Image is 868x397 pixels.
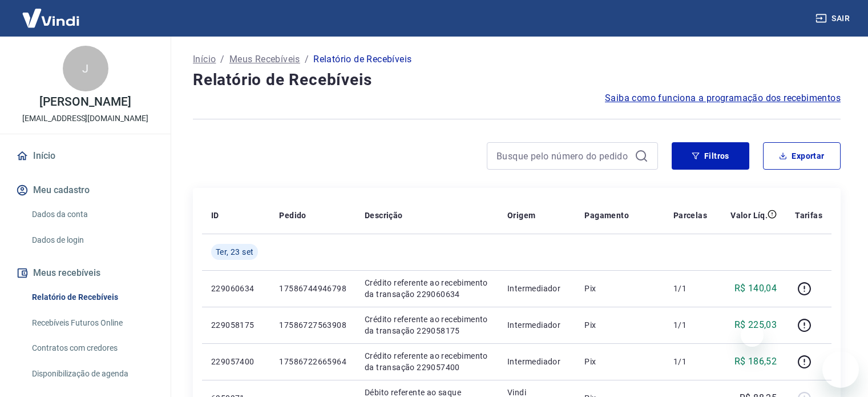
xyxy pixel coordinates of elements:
[27,336,157,360] a: Contratos com credores
[365,350,489,373] p: Crédito referente ao recebimento da transação 229057400
[27,203,157,226] a: Dados da conta
[741,324,764,347] iframe: Fechar mensagem
[305,53,309,66] p: /
[584,356,655,367] p: Pix
[672,142,749,170] button: Filtros
[813,8,854,29] button: Sair
[584,210,629,221] p: Pagamento
[216,246,253,258] span: Ter, 23 set
[795,210,822,221] p: Tarifas
[730,210,768,221] p: Valor Líq.
[14,1,88,35] img: Vindi
[507,210,535,221] p: Origem
[14,143,157,169] a: Início
[211,283,261,294] p: 229060634
[734,282,777,295] p: R$ 140,04
[763,142,841,170] button: Exportar
[22,113,148,125] p: [EMAIL_ADDRESS][DOMAIN_NAME]
[584,319,655,331] p: Pix
[584,283,655,294] p: Pix
[27,362,157,386] a: Disponibilização de agenda
[507,319,566,331] p: Intermediador
[211,319,261,331] p: 229058175
[673,319,707,331] p: 1/1
[27,286,157,309] a: Relatório de Recebíveis
[507,356,566,367] p: Intermediador
[279,283,346,294] p: 17586744946798
[39,96,131,108] p: [PERSON_NAME]
[734,355,777,368] p: R$ 186,52
[279,319,346,331] p: 17586727563908
[365,210,403,221] p: Descrição
[365,314,489,336] p: Crédito referente ao recebimento da transação 229058175
[496,147,630,165] input: Busque pelo número do pedido
[27,311,157,335] a: Recebíveis Futuros Online
[673,356,707,367] p: 1/1
[279,356,346,367] p: 17586722665964
[211,356,261,367] p: 229057400
[193,69,841,91] h4: Relatório de Recebíveis
[313,53,411,66] p: Relatório de Recebíveis
[279,210,306,221] p: Pedido
[220,53,224,66] p: /
[507,283,566,294] p: Intermediador
[27,228,157,252] a: Dados de login
[822,351,859,388] iframe: Botão para abrir a janela de mensagens
[63,46,108,91] div: J
[734,318,777,332] p: R$ 225,03
[14,178,157,203] button: Meu cadastro
[14,260,157,286] button: Meus recebíveis
[193,53,216,66] a: Início
[211,210,219,221] p: ID
[605,91,841,105] a: Saiba como funciona a programação dos recebimentos
[229,53,300,66] a: Meus Recebíveis
[365,277,489,300] p: Crédito referente ao recebimento da transação 229060634
[673,210,707,221] p: Parcelas
[673,283,707,294] p: 1/1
